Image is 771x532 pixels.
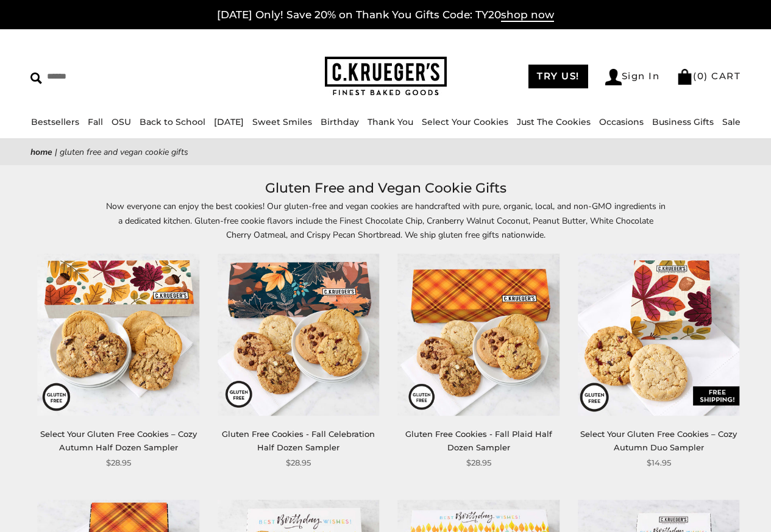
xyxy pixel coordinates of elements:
a: Fall [88,116,103,127]
span: $28.95 [286,456,311,469]
img: Select Your Gluten Free Cookies – Cozy Autumn Duo Sampler [578,254,739,416]
a: [DATE] Only! Save 20% on Thank You Gifts Code: TY20shop now [217,9,554,22]
img: Account [605,69,622,85]
span: 0 [697,70,705,82]
a: Back to School [140,116,205,127]
a: Select Your Gluten Free Cookies – Cozy Autumn Half Dozen Sampler [40,429,197,452]
img: Gluten Free Cookies - Fall Plaid Half Dozen Sampler [398,254,560,416]
img: Search [30,73,42,84]
p: Now everyone can enjoy the best cookies! Our gluten-free and vegan cookies are handcrafted with p... [105,199,666,241]
span: $14.95 [647,456,671,469]
span: $28.95 [106,456,131,469]
h1: Gluten Free and Vegan Cookie Gifts [49,177,722,199]
a: Gluten Free Cookies - Fall Celebration Half Dozen Sampler [222,429,375,452]
a: Home [30,146,52,158]
a: Sign In [605,69,660,85]
a: OSU [112,116,131,127]
a: Thank You [368,116,413,127]
a: Just The Cookies [517,116,591,127]
a: Business Gifts [652,116,714,127]
img: Gluten Free Cookies - Fall Celebration Half Dozen Sampler [218,254,379,416]
span: $28.95 [466,456,491,469]
img: Select Your Gluten Free Cookies – Cozy Autumn Half Dozen Sampler [38,254,199,416]
a: Select Your Gluten Free Cookies – Cozy Autumn Duo Sampler [580,429,737,452]
a: (0) CART [677,70,741,82]
a: Sale [722,116,741,127]
nav: breadcrumbs [30,145,741,159]
a: TRY US! [528,65,588,88]
input: Search [30,67,193,86]
a: Occasions [599,116,644,127]
a: Select Your Cookies [422,116,508,127]
a: Gluten Free Cookies - Fall Plaid Half Dozen Sampler [405,429,552,452]
span: Gluten Free and Vegan Cookie Gifts [60,146,188,158]
span: shop now [501,9,554,22]
a: Bestsellers [31,116,79,127]
img: C.KRUEGER'S [325,57,447,96]
span: | [55,146,57,158]
a: Birthday [321,116,359,127]
a: Sweet Smiles [252,116,312,127]
a: [DATE] [214,116,244,127]
img: Bag [677,69,693,85]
